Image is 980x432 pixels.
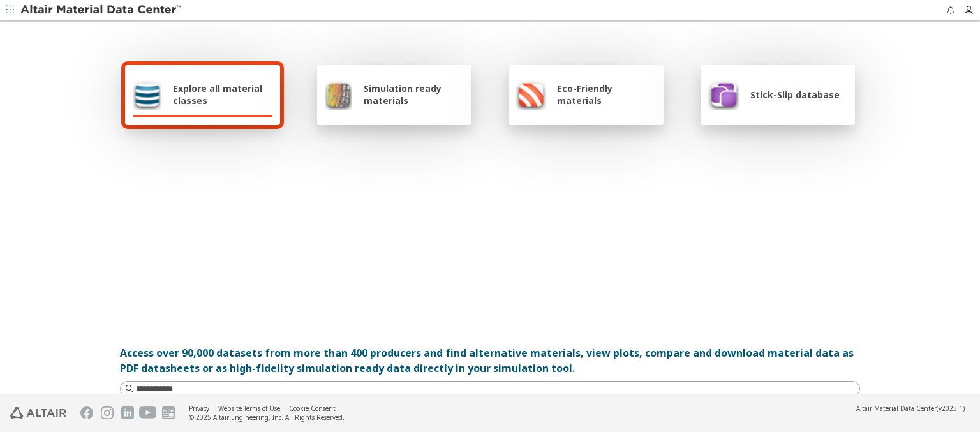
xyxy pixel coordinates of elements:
[133,79,161,110] img: Explore all material classes
[173,82,272,107] span: Explore all material classes
[516,79,546,110] img: Eco-Friendly materials
[189,413,345,422] div: © 2025 Altair Engineering, Inc. All Rights Reserved.
[856,404,937,413] span: Altair Material Data Center
[189,404,209,413] a: Privacy
[708,79,739,110] img: Stick-Slip database
[10,407,66,419] img: Altair Engineering
[289,404,336,413] a: Cookie Consent
[120,345,860,376] div: Access over 90,000 datasets from more than 400 producers and find alternative materials, view plo...
[557,82,655,107] span: Eco-Friendly materials
[364,82,464,107] span: Simulation ready materials
[750,89,840,101] span: Stick-Slip database
[218,404,280,413] a: Website Terms of Use
[856,404,965,413] div: (v2025.1)
[20,4,183,17] img: Altair Material Data Center
[325,79,352,110] img: Simulation ready materials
